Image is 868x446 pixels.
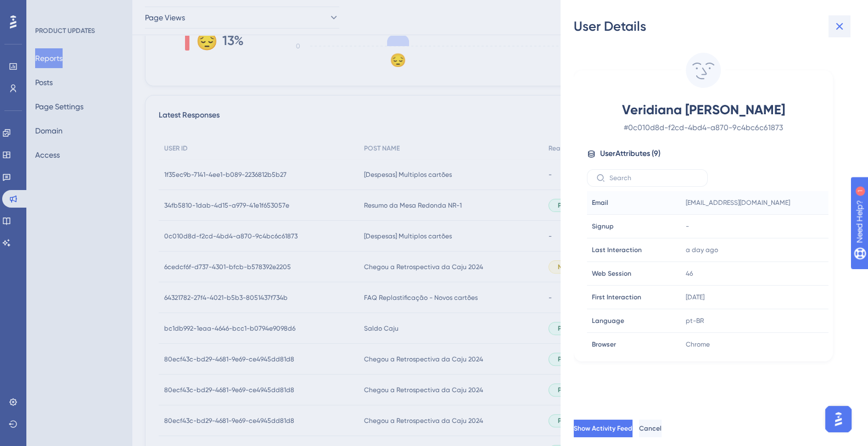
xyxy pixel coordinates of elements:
[600,147,660,160] span: User Attributes ( 9 )
[574,420,632,437] button: Show Activity Feed
[574,424,632,433] span: Show Activity Feed
[686,293,704,301] time: [DATE]
[592,293,641,302] span: First Interaction
[607,121,800,134] span: # 0c010d8d-f2cd-4bd4-a870-9c4bc6c61873
[639,424,662,433] span: Cancel
[26,3,69,16] span: Need Help?
[76,5,80,14] div: 1
[592,340,616,349] span: Browser
[686,340,710,349] span: Chrome
[822,403,855,436] iframe: UserGuiding AI Assistant Launcher
[592,246,642,254] span: Last Interaction
[592,269,631,278] span: Web Session
[607,101,800,119] span: Veridiana [PERSON_NAME]
[686,316,704,325] span: pt-BR
[686,269,693,278] span: 46
[686,246,718,254] time: a day ago
[686,198,790,207] span: [EMAIL_ADDRESS][DOMAIN_NAME]
[592,222,614,231] span: Signup
[592,198,608,207] span: Email
[592,316,624,325] span: Language
[574,18,855,35] div: User Details
[639,420,662,437] button: Cancel
[686,222,689,231] span: -
[609,174,698,182] input: Search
